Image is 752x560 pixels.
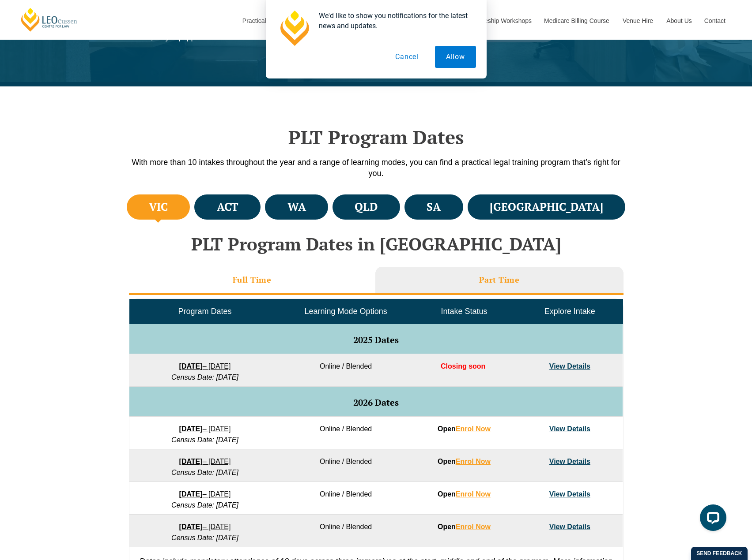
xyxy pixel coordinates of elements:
h2: PLT Program Dates [125,126,628,148]
h4: WA [287,200,306,214]
a: [DATE]– [DATE] [179,362,231,370]
strong: Open [438,523,491,530]
a: View Details [549,362,590,370]
strong: [DATE] [179,425,203,433]
h4: ACT [217,200,238,214]
span: 2025 Dates [353,334,399,346]
a: View Details [549,425,590,433]
a: Enrol Now [456,425,491,433]
a: View Details [549,490,590,498]
span: Explore Intake [544,307,595,316]
em: Census Date: [DATE] [171,436,238,444]
span: Learning Mode Options [305,307,387,316]
span: 2026 Dates [353,396,399,408]
strong: [DATE] [179,490,203,498]
a: [DATE]– [DATE] [179,523,231,530]
span: Program Dates [178,307,231,316]
img: notification icon [276,11,312,46]
p: With more than 10 intakes throughout the year and a range of learning modes, you can find a pract... [125,157,628,179]
strong: Open [438,425,491,433]
h4: SA [427,200,441,214]
strong: Open [438,490,491,498]
em: Census Date: [DATE] [171,469,238,476]
td: Online / Blended [280,515,411,547]
span: Closing soon [441,362,485,370]
span: Intake Status [441,307,487,316]
em: Census Date: [DATE] [171,534,238,541]
h4: VIC [149,200,168,214]
td: Online / Blended [280,482,411,515]
div: We'd like to show you notifications for the latest news and updates. [312,11,476,31]
td: Online / Blended [280,417,411,449]
button: Cancel [384,46,430,68]
td: Online / Blended [280,449,411,482]
strong: [DATE] [179,362,203,370]
a: [DATE]– [DATE] [179,458,231,465]
a: Enrol Now [456,490,491,498]
a: [DATE]– [DATE] [179,425,231,433]
h2: PLT Program Dates in [GEOGRAPHIC_DATA] [125,234,628,254]
em: Census Date: [DATE] [171,373,238,381]
iframe: LiveChat chat widget [693,501,730,538]
h4: QLD [355,200,378,214]
h3: Part Time [479,275,520,285]
td: Online / Blended [280,354,411,387]
strong: [DATE] [179,458,203,465]
a: Enrol Now [456,458,491,465]
strong: [DATE] [179,523,203,530]
button: Allow [435,46,476,68]
a: View Details [549,458,590,465]
h3: Full Time [233,275,272,285]
a: Enrol Now [456,523,491,530]
h4: [GEOGRAPHIC_DATA] [490,200,603,214]
strong: Open [438,458,491,465]
a: [DATE]– [DATE] [179,490,231,498]
em: Census Date: [DATE] [171,501,238,509]
a: View Details [549,523,590,530]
